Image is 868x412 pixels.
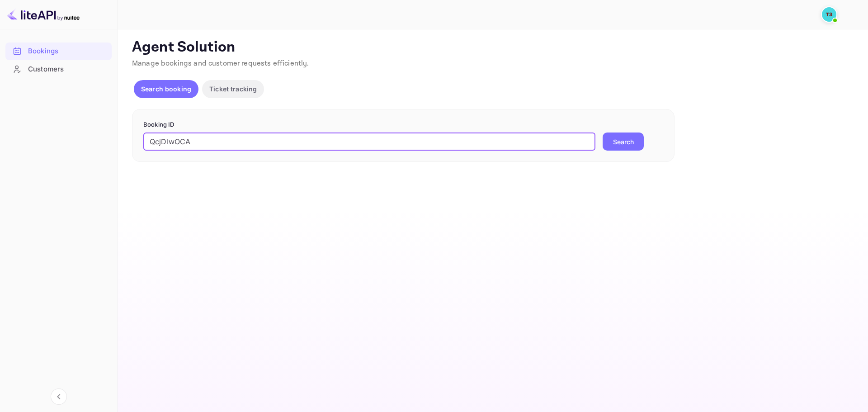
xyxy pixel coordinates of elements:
div: Bookings [28,46,107,57]
p: Booking ID [143,120,663,129]
button: Collapse navigation [51,388,67,405]
div: Customers [5,61,112,78]
img: LiteAPI logo [7,7,80,22]
img: Traveloka 3PS03 [822,7,836,22]
button: Search [603,133,644,151]
a: Customers [5,61,112,77]
div: Customers [28,64,107,75]
p: Ticket tracking [209,84,257,94]
input: Enter Booking ID (e.g., 63782194) [143,133,595,151]
p: Agent Solution [132,38,852,57]
span: Manage bookings and customer requests efficiently. [132,59,309,68]
p: Search booking [141,84,191,94]
a: Bookings [5,43,112,59]
div: Bookings [5,43,112,60]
